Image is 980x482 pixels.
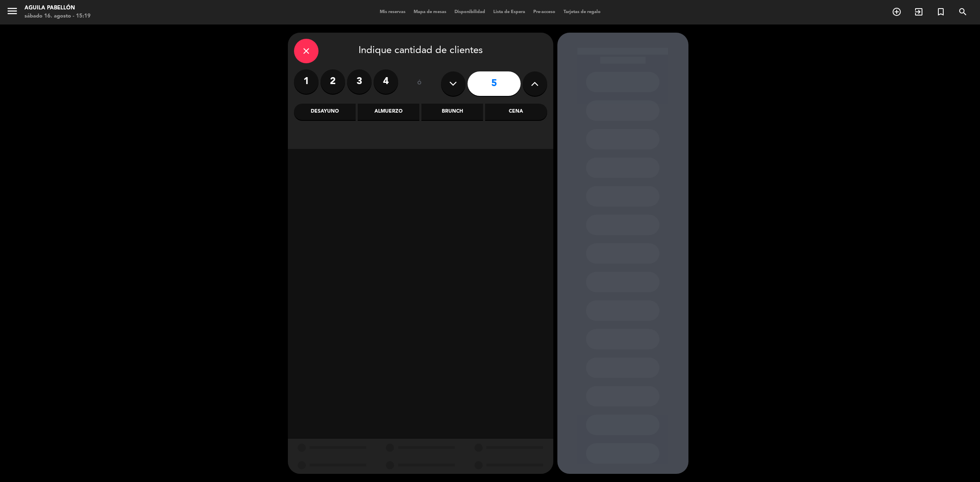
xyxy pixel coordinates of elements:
[347,69,372,94] label: 3
[936,7,946,17] i: turned_in_not
[559,10,605,14] span: Tarjetas de regalo
[489,10,529,14] span: Lista de Espera
[6,5,18,20] button: menu
[421,104,483,120] div: Brunch
[301,46,311,56] i: close
[529,10,559,14] span: Pre-acceso
[485,104,547,120] div: Cena
[376,10,410,14] span: Mis reservas
[294,39,547,63] div: Indique cantidad de clientes
[24,12,91,20] div: sábado 16. agosto - 15:19
[406,69,433,98] div: ó
[294,69,318,94] label: 1
[374,69,398,94] label: 4
[358,104,419,120] div: Almuerzo
[294,104,356,120] div: Desayuno
[6,5,18,17] i: menu
[24,4,91,12] div: Aguila Pabellón
[321,69,345,94] label: 2
[450,10,489,14] span: Disponibilidad
[958,7,968,17] i: search
[892,7,902,17] i: add_circle_outline
[410,10,450,14] span: Mapa de mesas
[914,7,924,17] i: exit_to_app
